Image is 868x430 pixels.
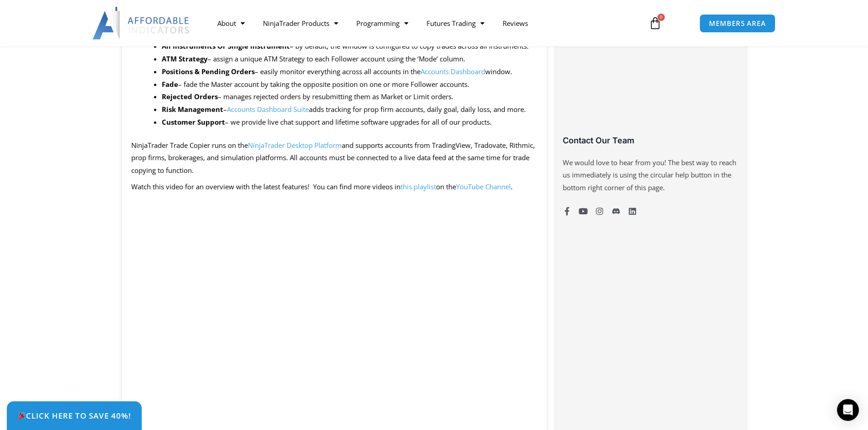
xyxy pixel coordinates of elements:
[563,135,739,146] h3: Contact Our Team
[162,117,225,126] strong: Customer Support
[131,181,538,193] p: Watch this video for an overview with the latest features! You can find more videos in on the .
[92,7,190,40] img: LogoAI | Affordable Indicators – NinjaTrader
[18,412,26,420] img: 🎉
[131,141,535,175] span: NinjaTrader Trade Copier runs on the and supports accounts from TradingView, Tradovate, Rithmic, ...
[162,80,178,89] strong: Fade
[162,67,255,76] strong: Positions & Pending Orders
[657,14,665,21] span: 0
[417,13,493,34] a: Futures Trading
[227,105,309,114] a: Accounts Dashboard Suite
[162,91,538,103] li: – manages rejected orders by resubmitting them as Market or Limit orders.
[837,399,859,421] div: Open Intercom Messenger
[456,182,511,191] a: YouTube Channel
[208,13,638,34] nav: Menu
[699,14,776,33] a: MEMBERS AREA
[162,92,218,101] b: Rejected Orders
[248,141,342,150] a: NinjaTrader Desktop Platform
[162,116,538,129] li: – we provide live chat support and lifetime software upgrades for all of our products.
[401,182,436,191] a: this playlist
[7,401,142,430] a: 🎉Click Here to save 40%!
[162,53,538,66] li: – assign a unique ATM Strategy to each Follower account using the ‘Mode’ column.
[162,105,223,114] b: Risk Management
[162,54,208,63] b: ATM Strategy
[162,66,538,78] li: – easily monitor everything across all accounts in the window.
[563,157,739,195] p: We would love to hear from you! The best way to reach us immediately is using the circular help b...
[162,40,538,53] li: – by default, the window is configured to copy trades across all instruments.
[17,412,131,420] span: Click Here to save 40%!
[208,13,254,34] a: About
[709,20,766,27] span: MEMBERS AREA
[635,10,675,36] a: 0
[162,78,538,91] li: – fade the Master account by taking the opposite position on one or more Follower accounts.
[347,13,417,34] a: Programming
[254,13,347,34] a: NinjaTrader Products
[421,67,485,76] a: Accounts Dashboard
[162,103,538,116] li: – adds tracking for prop firm accounts, daily goal, daily loss, and more.
[493,13,537,34] a: Reviews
